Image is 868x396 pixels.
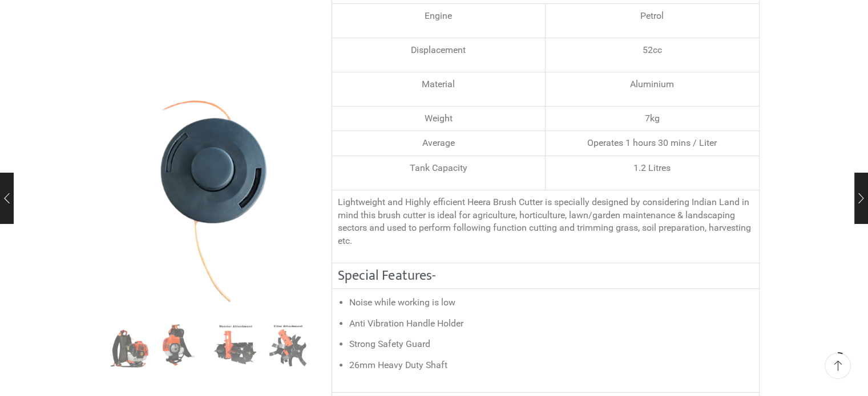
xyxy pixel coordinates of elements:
[338,78,539,91] div: Material
[551,112,753,125] div: 7kg
[338,112,539,125] div: Weight
[212,321,259,367] li: 3 / 8
[349,295,753,311] li: Noise while working is low
[106,321,154,367] li: 1 / 8
[159,321,206,369] a: 4
[338,162,539,175] div: Tank Capacity
[109,85,314,316] div: 8 / 8
[264,321,312,367] li: 4 / 8
[551,137,753,150] div: Operates 1 hours 30 mins / Liter
[551,44,753,57] p: 52cc
[349,316,753,332] li: Anti Vibration Handle Holder
[338,137,539,150] div: Average
[349,357,753,374] li: 26mm Heavy Duty Shaft
[551,78,753,91] p: Aluminium
[338,44,539,57] p: Displacement
[349,336,753,353] li: Strong Safety Guard
[264,321,312,369] a: Tiller Attachmnet
[551,162,753,175] p: 1.2 Litres
[338,269,753,283] h2: Special Features-
[106,321,154,369] img: Heera Brush Cutter
[338,10,539,23] p: Engine
[212,321,259,369] a: Weeder Ataachment
[551,10,753,23] p: Petrol
[338,196,753,248] p: Lightweight and Highly efficient Heera Brush Cutter is specially designed by considering Indian L...
[159,321,206,367] li: 2 / 8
